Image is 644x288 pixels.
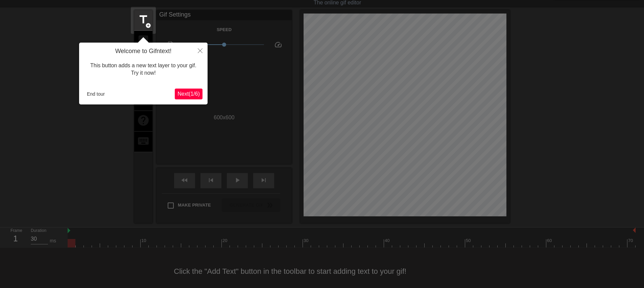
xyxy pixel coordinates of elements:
[175,89,202,99] button: Next
[84,55,202,84] div: This button adds a new text layer to your gif. Try it now!
[177,91,200,97] span: Next ( 1 / 6 )
[84,89,108,99] button: End tour
[84,48,202,55] h4: Welcome to Gifntext!
[193,43,208,58] button: Close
